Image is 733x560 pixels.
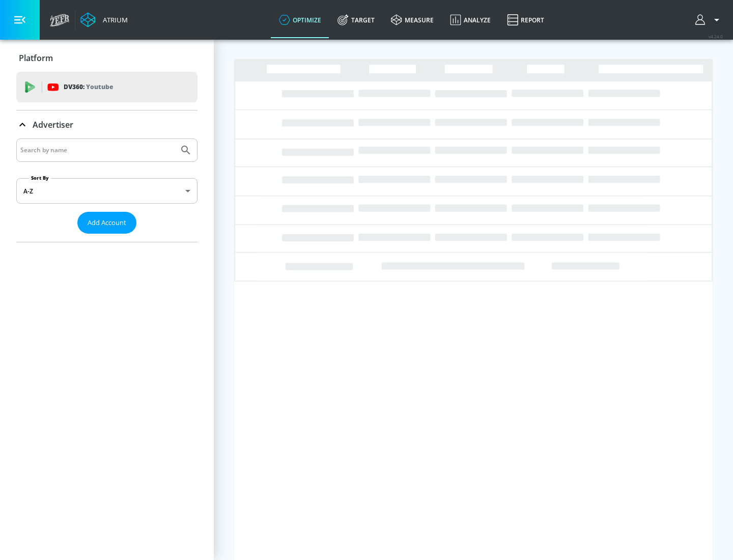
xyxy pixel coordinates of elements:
div: DV360: Youtube [16,72,198,102]
button: Add Account [77,212,136,234]
span: v 4.24.0 [709,34,723,39]
a: optimize [271,2,329,38]
a: Target [329,2,383,38]
p: Platform [19,52,53,64]
a: Atrium [80,12,128,27]
div: Atrium [99,15,128,24]
nav: list of Advertiser [16,234,198,242]
a: Analyze [442,2,499,38]
a: measure [383,2,442,38]
div: Advertiser [16,110,198,139]
div: Advertiser [16,138,198,242]
a: Report [499,2,552,38]
span: Add Account [88,217,126,229]
p: Youtube [86,81,113,92]
input: Search by name [20,144,175,157]
p: DV360: [64,81,113,93]
p: Advertiser [33,119,73,130]
div: A-Z [16,178,198,204]
div: Platform [16,44,198,72]
label: Sort By [29,175,51,181]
